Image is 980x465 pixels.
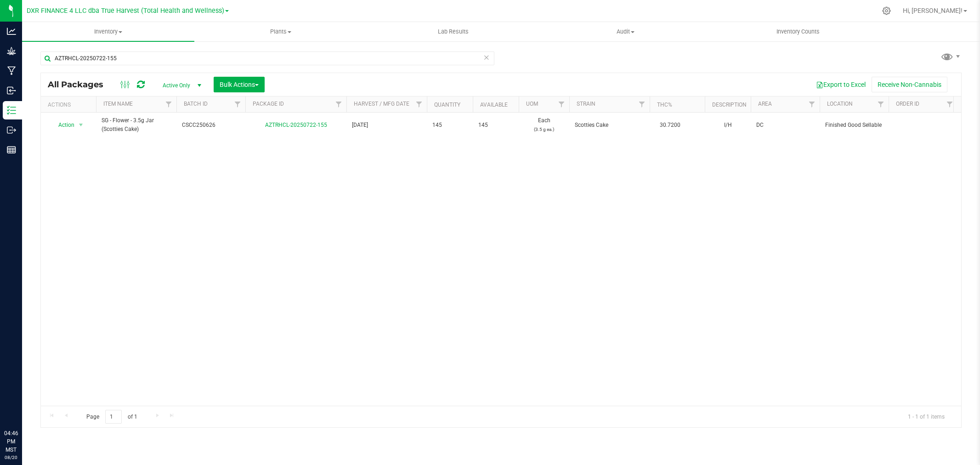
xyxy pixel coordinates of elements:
span: select [75,119,87,131]
input: 1 [105,410,122,424]
p: 08/20 [4,454,18,461]
a: THC% [657,102,672,108]
a: Area [758,101,772,107]
a: Description [712,102,747,108]
span: [DATE] [352,121,421,130]
a: Available [480,102,508,108]
a: Order ID [896,101,919,107]
button: Bulk Actions [214,77,265,92]
inline-svg: Inventory [7,106,16,115]
a: Location [827,101,853,107]
a: Inventory Counts [712,22,884,41]
p: 04:46 PM MST [4,429,18,454]
input: Search Package ID, Item Name, SKU, Lot or Part Number... [40,51,494,65]
a: Inventory [22,22,194,41]
a: AZTRHCL-20250722-155 [265,122,327,128]
span: CSCC250626 [182,121,240,130]
a: Batch ID [184,101,208,107]
inline-svg: Outbound [7,125,16,135]
p: (3.5 g ea.) [524,125,564,134]
span: Page of 1 [79,410,145,424]
a: Filter [873,96,889,112]
div: I/H [710,120,745,130]
a: Quantity [434,102,460,108]
a: Package ID [253,101,284,107]
span: Bulk Actions [220,81,259,88]
a: Audit [539,22,712,41]
span: Plants [195,28,366,36]
a: Strain [577,101,595,107]
button: Receive Non-Cannabis [872,77,947,92]
span: 145 [478,121,513,130]
span: Inventory [22,28,194,36]
span: Finished Good Sellable [825,121,883,130]
span: Lab Results [425,28,481,36]
a: Filter [331,96,346,112]
a: Filter [230,96,245,112]
span: Action [50,119,75,131]
div: Manage settings [881,6,892,15]
span: Each [524,116,564,134]
a: Filter [942,96,957,112]
span: 1 - 1 of 1 items [901,410,952,424]
inline-svg: Manufacturing [7,66,16,75]
a: Filter [804,96,820,112]
button: Export to Excel [810,77,872,92]
inline-svg: Grow [7,46,16,56]
span: DC [756,121,814,130]
span: All Packages [48,79,113,90]
a: Filter [412,96,427,112]
a: Filter [554,96,569,112]
inline-svg: Analytics [7,27,16,36]
span: 30.7200 [655,119,685,132]
a: Item Name [103,101,133,107]
span: Hi, [PERSON_NAME]! [903,7,963,14]
a: Harvest / Mfg Date [354,101,409,107]
iframe: Resource center [9,391,37,419]
span: 145 [432,121,467,130]
iframe: Resource center unread badge [27,390,38,401]
span: Inventory Counts [764,28,832,36]
a: Lab Results [367,22,539,41]
span: SG - Flower - 3.5g Jar (Scotties Cake) [102,116,171,134]
span: Audit [540,28,711,36]
div: Actions [48,102,92,108]
a: Filter [161,96,176,112]
span: Clear [483,51,490,63]
span: DXR FINANCE 4 LLC dba True Harvest (Total Health and Wellness) [27,7,224,15]
a: Plants [194,22,367,41]
a: UOM [526,101,538,107]
inline-svg: Reports [7,145,16,154]
span: Scotties Cake [575,121,644,130]
inline-svg: Inbound [7,86,16,95]
a: Filter [634,96,650,112]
